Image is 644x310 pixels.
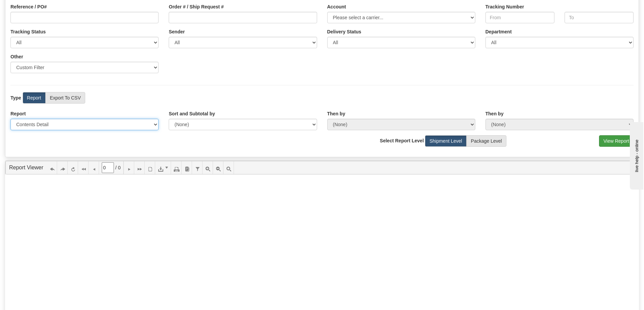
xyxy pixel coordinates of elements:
[10,3,47,10] label: Reference / PO#
[380,137,424,144] label: Select Report Level
[169,3,224,10] label: Order # / Ship Request #
[10,94,21,101] label: Type
[9,165,43,170] a: Report Viewer
[169,28,185,35] label: Sender
[5,6,63,11] div: live help - online
[467,135,506,147] label: Package Level
[45,92,85,104] label: Export To CSV
[169,110,215,117] label: Sort and Subtotal by
[118,164,121,171] span: 0
[565,12,634,23] input: To
[10,28,46,35] label: Tracking Status
[485,110,504,117] label: Then by
[115,164,117,171] span: /
[23,92,46,104] label: Report
[425,135,467,147] label: Shipment Level
[628,120,643,189] iframe: chat widget
[10,110,26,117] label: Report
[485,12,554,23] input: From
[327,37,475,48] select: Please ensure data set in report has been RECENTLY tracked from your Shipment History
[327,110,345,117] label: Then by
[10,53,23,60] label: Other
[327,28,361,35] label: Please ensure data set in report has been RECENTLY tracked from your Shipment History
[599,135,634,147] button: View Report
[485,3,524,10] label: Tracking Number
[485,28,512,35] label: Department
[327,3,346,10] label: Account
